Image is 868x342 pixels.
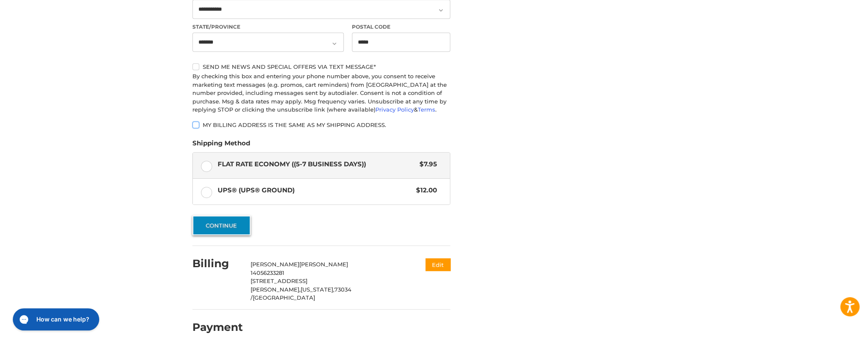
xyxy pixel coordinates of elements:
[218,159,416,169] span: Flat Rate Economy ((5-7 Business Days))
[9,305,101,333] iframe: Gorgias live chat messenger
[425,258,450,271] button: Edit
[192,121,450,128] label: My billing address is the same as my shipping address.
[192,23,344,31] label: State/Province
[251,269,284,276] span: 14056233281
[412,186,437,195] span: $12.00
[192,139,250,152] legend: Shipping Method
[192,257,242,270] h2: Billing
[251,286,301,293] span: [PERSON_NAME],
[418,106,435,113] a: Terms
[352,23,450,31] label: Postal Code
[251,261,299,268] span: [PERSON_NAME]
[192,321,243,334] h2: Payment
[253,294,315,301] span: [GEOGRAPHIC_DATA]
[416,159,437,169] span: $7.95
[218,186,412,195] span: UPS® (UPS® Ground)
[192,63,450,70] label: Send me news and special offers via text message*
[299,261,348,268] span: [PERSON_NAME]
[192,72,450,114] div: By checking this box and entering your phone number above, you consent to receive marketing text ...
[301,286,334,293] span: [US_STATE],
[375,106,414,113] a: Privacy Policy
[192,215,251,235] button: Continue
[251,277,307,284] span: [STREET_ADDRESS]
